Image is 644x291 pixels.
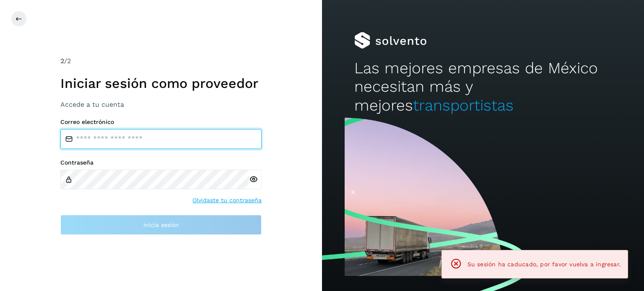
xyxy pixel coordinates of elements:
[143,222,179,228] span: Inicia sesión
[413,96,514,114] span: transportistas
[60,118,262,126] label: Correo electrónico
[60,75,262,91] h1: Iniciar sesión como proveedor
[60,57,64,65] span: 2
[60,56,262,66] div: /2
[60,159,262,166] label: Contraseña
[60,215,262,235] button: Inicia sesión
[467,261,621,268] span: Su sesión ha caducado, por favor vuelva a ingresar.
[354,59,612,115] h2: Las mejores empresas de México necesitan más y mejores
[192,196,262,205] a: Olvidaste tu contraseña
[60,100,262,108] h3: Accede a tu cuenta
